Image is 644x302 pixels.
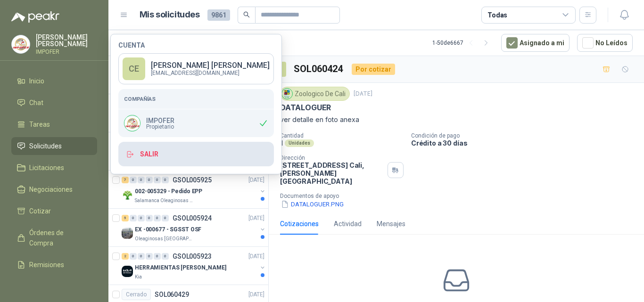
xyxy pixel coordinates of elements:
h3: SOL060424 [294,62,344,76]
a: Licitaciones [11,159,97,177]
img: Company Logo [122,189,133,201]
p: [DATE] [354,90,372,98]
a: Cotizar [11,202,97,220]
img: Company Logo [122,266,133,277]
div: Cotizaciones [280,219,319,229]
a: Configuración [11,278,97,295]
p: IMPOFER [146,117,174,124]
div: CE [123,57,145,80]
span: Remisiones [29,260,64,270]
img: Company Logo [124,115,140,131]
a: Tareas [11,115,97,133]
p: Oleaginosas [GEOGRAPHIC_DATA][PERSON_NAME] [135,235,194,243]
img: Company Logo [122,228,133,239]
div: Todas [487,10,507,20]
p: Crédito a 30 días [411,139,640,147]
a: Órdenes de Compra [11,224,97,252]
div: Cerrado [122,289,151,300]
span: Licitaciones [29,163,64,173]
div: 0 [154,177,161,183]
span: 9861 [207,9,230,21]
h1: Mis solicitudes [140,8,200,22]
p: 002-005329 - Pedido EPP [135,187,202,196]
img: Company Logo [12,35,30,53]
a: Solicitudes [11,137,97,155]
div: 1 - 50 de 6667 [432,35,494,50]
div: 0 [130,215,137,221]
div: 0 [130,253,137,260]
button: DATALOGUER.PNG [280,199,345,209]
a: Remisiones [11,256,97,274]
p: Salamanca Oleaginosas SAS [135,197,194,204]
a: Inicio [11,72,97,90]
p: Kia [135,273,142,281]
div: 2 [122,253,129,260]
span: Cotizar [29,206,51,216]
p: [STREET_ADDRESS] Cali , [PERSON_NAME][GEOGRAPHIC_DATA] [280,161,384,185]
p: Dirección [280,155,384,161]
button: No Leídos [577,34,633,52]
span: search [243,11,250,18]
p: Condición de pago [411,132,640,139]
div: 0 [154,215,161,221]
h5: Compañías [124,95,268,103]
span: Inicio [29,76,44,86]
button: Asignado a mi [501,34,570,52]
p: [DATE] [248,214,264,223]
a: Chat [11,94,97,112]
span: Tareas [29,119,50,130]
p: GSOL005923 [173,253,212,260]
div: 0 [162,253,169,260]
div: 0 [146,253,153,260]
p: SOL060429 [155,291,189,298]
div: Zoologico De Cali [280,87,350,101]
div: Actividad [334,219,362,229]
div: 0 [138,177,145,183]
a: 7 0 0 0 0 0 GSOL005925[DATE] Company Logo002-005329 - Pedido EPPSalamanca Oleaginosas SAS [122,174,266,204]
img: Logo peakr [11,11,59,23]
a: Negociaciones [11,180,97,198]
div: Mensajes [377,219,405,229]
p: IMPOFER [36,49,97,55]
p: Documentos de apoyo [280,193,640,199]
span: Negociaciones [29,184,73,195]
p: GSOL005925 [173,177,212,183]
h4: Cuenta [118,42,274,49]
p: [DATE] [248,252,264,261]
p: [EMAIL_ADDRESS][DOMAIN_NAME] [151,70,270,76]
div: Por cotizar [352,64,395,75]
div: Company LogoIMPOFERPropietario [118,109,274,137]
button: Salir [118,142,274,166]
div: 0 [138,215,145,221]
p: Cantidad [280,132,404,139]
p: [DATE] [248,176,264,185]
p: GSOL005924 [173,215,212,221]
div: 0 [154,253,161,260]
div: 5 [122,215,129,221]
div: Unidades [285,139,314,147]
div: 0 [146,215,153,221]
div: 7 [122,177,129,183]
p: HERRAMIENTAS [PERSON_NAME] [135,263,226,272]
a: 2 0 0 0 0 0 GSOL005923[DATE] Company LogoHERRAMIENTAS [PERSON_NAME]Kia [122,251,266,281]
div: 0 [146,177,153,183]
div: 0 [162,215,169,221]
p: ver detalle en foto anexa [280,114,633,125]
div: 0 [138,253,145,260]
p: [PERSON_NAME] [PERSON_NAME] [151,62,270,69]
div: 0 [130,177,137,183]
span: Órdenes de Compra [29,228,88,248]
p: [PERSON_NAME] [PERSON_NAME] [36,34,97,47]
a: 5 0 0 0 0 0 GSOL005924[DATE] Company LogoEX -000677 - SGSST OSFOleaginosas [GEOGRAPHIC_DATA][PERS... [122,212,266,243]
p: DATALOGUER [280,103,331,113]
span: Propietario [146,124,174,130]
div: 0 [162,177,169,183]
span: Chat [29,98,43,108]
p: EX -000677 - SGSST OSF [135,225,201,234]
p: [DATE] [248,290,264,299]
span: Solicitudes [29,141,62,151]
a: CE[PERSON_NAME] [PERSON_NAME][EMAIL_ADDRESS][DOMAIN_NAME] [118,53,274,84]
